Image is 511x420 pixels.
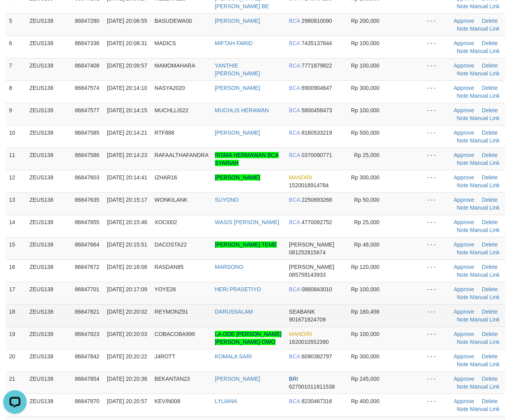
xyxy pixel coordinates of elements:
td: - - - [424,103,450,125]
a: SUYONO [215,197,239,203]
span: Rp 120,000 [351,264,379,270]
span: DACOSTA22 [154,241,187,248]
span: MUCHLLIS22 [154,107,188,113]
a: MARSONO [215,264,243,270]
a: Delete [482,219,498,225]
button: Open LiveChat chat widget [3,3,27,27]
span: Copy 0880843010 to clipboard [301,286,332,292]
span: MANDIRI [289,331,312,337]
a: Delete [482,331,498,337]
a: Note [457,227,469,233]
td: - - - [424,237,450,259]
span: [DATE] 20:20:22 [107,353,147,360]
span: BCA [289,197,300,203]
span: [DATE] 20:15:46 [107,219,147,225]
span: 86847574 [75,85,99,91]
a: Manual Link [470,26,500,32]
span: Rp 300,000 [351,174,379,181]
span: 86847870 [75,398,99,404]
td: - - - [424,349,450,371]
span: 86847603 [75,174,99,181]
span: Rp 100,000 [351,331,379,337]
td: 21 [6,371,26,394]
a: [PERSON_NAME] [215,174,260,181]
a: Note [457,406,469,412]
span: Copy 8160533219 to clipboard [301,130,332,136]
a: Approve [454,130,474,136]
a: Approve [454,331,474,337]
a: Delete [482,107,498,113]
td: ZEUS138 [26,103,72,125]
span: [DATE] 20:16:06 [107,264,147,270]
a: Delete [482,152,498,158]
a: Delete [482,130,498,136]
a: Approve [454,398,474,404]
span: Copy 6090382797 to clipboard [301,353,332,360]
a: Manual Link [470,227,500,233]
span: Copy 1520018914784 to clipboard [289,182,329,188]
span: BRI [289,376,298,382]
td: 14 [6,215,26,237]
span: Rp 300,000 [351,353,379,360]
td: 6 [6,36,26,58]
td: ZEUS138 [26,327,72,349]
span: Rp 400,000 [351,398,379,404]
a: Approve [454,219,474,225]
span: BCA [289,353,300,360]
span: Rp 200,000 [351,18,379,24]
td: ZEUS138 [26,371,72,394]
span: Rp 100,000 [351,40,379,46]
span: BCA [289,40,300,46]
td: ZEUS138 [26,394,72,416]
a: Manual Link [470,137,500,144]
a: Delete [482,398,498,404]
td: - - - [424,170,450,192]
a: Note [457,272,469,278]
a: Note [457,205,469,211]
span: 86847823 [75,331,99,337]
td: - - - [424,58,450,80]
a: Approve [454,353,474,360]
span: MAMOMAHARA [154,62,195,69]
span: [PERSON_NAME] [289,264,334,270]
td: - - - [424,125,450,148]
span: Copy 7435137644 to clipboard [301,40,332,46]
a: KOMALA SARI [215,353,252,360]
span: BCA [289,85,300,91]
a: Note [457,316,469,323]
span: [DATE] 20:08:31 [107,40,147,46]
a: Note [457,339,469,345]
td: ZEUS138 [26,148,72,170]
span: SEABANK [289,309,315,315]
span: 86847701 [75,286,99,292]
td: ZEUS138 [26,282,72,304]
td: - - - [424,148,450,170]
span: Copy 6900904647 to clipboard [301,85,332,91]
span: 86847280 [75,18,99,24]
a: Delete [482,241,498,248]
span: Rp 100,000 [351,107,379,113]
span: 86847655 [75,219,99,225]
span: REYMONZ91 [154,309,188,315]
span: Copy 2980810090 to clipboard [301,18,332,24]
span: 86847635 [75,197,99,203]
td: - - - [424,80,450,103]
a: Delete [482,197,498,203]
span: [DATE] 20:15:51 [107,241,147,248]
span: 86847664 [75,241,99,248]
a: [PERSON_NAME] [215,130,260,136]
a: Approve [454,152,474,158]
span: [PERSON_NAME] [289,241,334,248]
a: Note [457,70,469,77]
span: [DATE] 20:20:02 [107,309,147,315]
td: ZEUS138 [26,80,72,103]
td: 8 [6,80,26,103]
td: 12 [6,170,26,192]
span: BASUDEWA00 [154,18,192,24]
span: RASDAN85 [154,264,184,270]
span: Copy 627001011811538 to clipboard [289,383,335,390]
span: YOYE26 [154,286,176,292]
span: 86847577 [75,107,99,113]
span: 86847672 [75,264,99,270]
a: Manual Link [470,272,500,278]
